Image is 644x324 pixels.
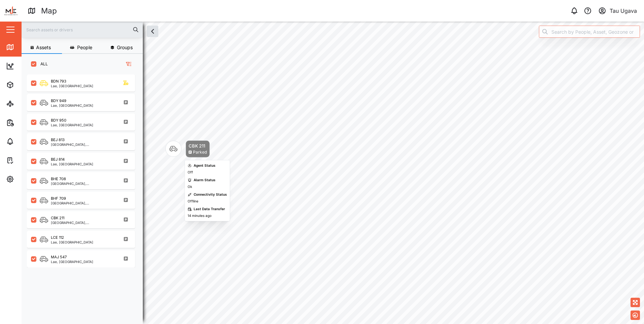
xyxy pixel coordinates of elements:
[189,142,207,149] div: CBK 211
[610,7,637,15] div: Tau Ugava
[36,45,51,50] span: Assets
[41,5,57,17] div: Map
[51,137,65,143] div: BEJ 813
[51,123,93,127] div: Lae, [GEOGRAPHIC_DATA]
[18,62,48,70] div: Dashboard
[18,100,34,107] div: Sites
[51,84,93,88] div: Lae, [GEOGRAPHIC_DATA]
[22,22,644,324] canvas: Map
[194,177,216,183] div: Alarm Status
[27,72,142,319] div: grid
[77,45,92,50] span: People
[51,176,66,182] div: BHE 708
[51,235,64,240] div: LCE 112
[51,143,115,146] div: [GEOGRAPHIC_DATA], [GEOGRAPHIC_DATA]
[188,184,192,190] div: Ok
[539,26,640,38] input: Search by People, Asset, Geozone or Place
[51,240,93,244] div: Lae, [GEOGRAPHIC_DATA]
[193,149,207,156] div: Parked
[51,215,64,221] div: CBK 211
[188,213,212,219] div: 14 minutes ago
[3,3,18,18] img: Main Logo
[18,157,36,164] div: Tasks
[597,6,639,15] button: Tau Ugava
[51,78,66,84] div: BDN 793
[194,163,216,168] div: Agent Status
[51,254,67,260] div: MAJ 547
[51,162,93,166] div: Lae, [GEOGRAPHIC_DATA]
[51,157,65,162] div: BEJ 814
[188,199,198,204] div: Offline
[51,201,115,205] div: [GEOGRAPHIC_DATA], [GEOGRAPHIC_DATA]
[51,221,115,224] div: [GEOGRAPHIC_DATA], [GEOGRAPHIC_DATA]
[18,43,33,51] div: Map
[117,45,133,50] span: Groups
[36,61,48,67] label: ALL
[51,196,66,201] div: BHF 709
[51,118,66,123] div: BDY 950
[188,170,193,175] div: Off
[18,81,38,89] div: Assets
[51,260,93,263] div: Lae, [GEOGRAPHIC_DATA]
[18,119,40,126] div: Reports
[51,104,93,107] div: Lae, [GEOGRAPHIC_DATA]
[51,182,115,185] div: [GEOGRAPHIC_DATA], [GEOGRAPHIC_DATA]
[194,192,227,197] div: Connectivity Status
[51,98,66,104] div: BDY 949
[18,175,41,183] div: Settings
[18,138,38,145] div: Alarms
[26,25,139,35] input: Search assets or drivers
[165,140,210,158] div: Map marker
[194,206,225,212] div: Last Data Transfer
